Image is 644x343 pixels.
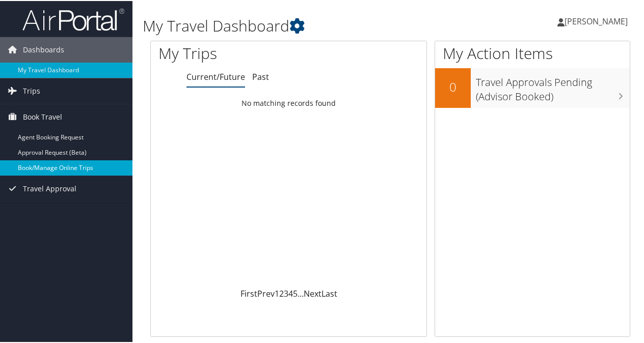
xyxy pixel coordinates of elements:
span: Trips [23,77,40,103]
a: First [240,287,257,298]
a: Next [304,287,321,298]
h3: Travel Approvals Pending (Advisor Booked) [476,69,630,103]
span: Dashboards [23,36,64,62]
td: No matching records found [151,93,426,111]
h1: My Travel Dashboard [143,14,473,36]
a: [PERSON_NAME] [557,5,638,36]
img: airportal-logo.png [22,7,124,31]
span: Travel Approval [23,175,76,201]
a: 2 [279,287,284,298]
h1: My Trips [158,42,304,63]
a: 0Travel Approvals Pending (Advisor Booked) [435,67,630,106]
span: … [298,287,304,298]
a: Current/Future [186,70,245,81]
span: [PERSON_NAME] [565,15,628,26]
h2: 0 [435,77,471,95]
a: 4 [288,287,293,298]
h1: My Action Items [435,42,630,63]
span: Book Travel [23,103,62,129]
a: Past [252,70,269,81]
a: Prev [257,287,275,298]
a: 1 [275,287,279,298]
a: Last [321,287,337,298]
a: 3 [284,287,288,298]
a: 5 [293,287,298,298]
